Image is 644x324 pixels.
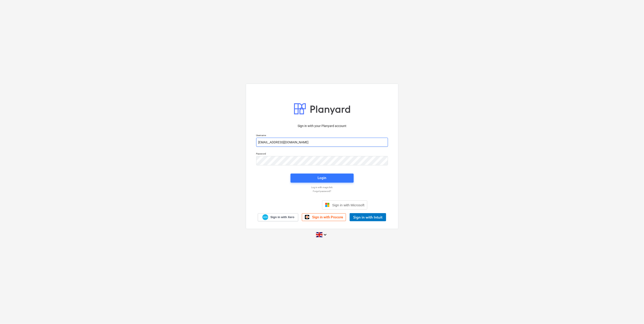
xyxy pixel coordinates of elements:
[318,175,326,181] div: Login
[621,302,644,324] iframe: Chat Widget
[262,214,268,220] img: Xero logo
[323,232,328,237] i: keyboard_arrow_down
[256,138,388,147] input: Username
[291,174,354,183] button: Login
[254,186,390,189] a: Log in with magic link
[274,200,321,210] iframe: Sign in with Google Button
[270,215,294,219] span: Sign in with Xero
[312,215,343,219] span: Sign in with Procore
[325,203,330,207] img: Microsoft logo
[256,124,388,128] p: Sign in with your Planyard account
[254,190,390,193] a: Forgot password?
[302,213,346,221] a: Sign in with Procore
[256,134,388,138] p: Username
[258,213,298,221] a: Sign in with Xero
[332,203,365,207] span: Sign in with Microsoft
[256,152,388,156] p: Password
